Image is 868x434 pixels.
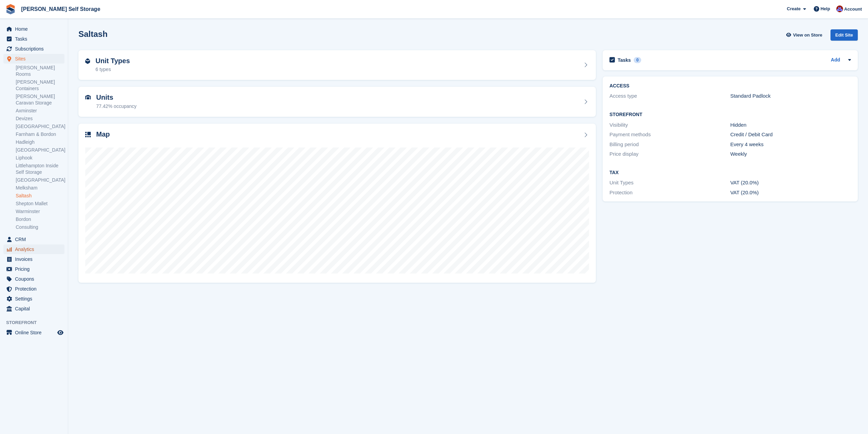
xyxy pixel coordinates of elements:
[78,124,596,283] a: Map
[730,141,851,149] div: Every 4 weeks
[85,95,91,100] img: unit-icn-7be61d7bf1b0ce9d3e12c5938cc71ed9869f7b940bace4675aadf7bd6d80202e.svg
[787,5,800,12] span: Create
[16,208,64,215] a: Warminster
[16,163,64,176] a: Littlehampton Inside Self Storage
[95,57,130,65] h2: Unit Types
[16,185,64,191] a: Melksham
[16,216,64,223] a: Bordon
[16,200,64,207] a: Shepton Mallet
[730,150,851,158] div: Weekly
[15,274,56,284] span: Coupons
[15,328,56,337] span: Online Store
[15,244,56,254] span: Analytics
[3,264,64,274] a: menu
[16,177,64,183] a: [GEOGRAPHIC_DATA]
[634,57,642,63] div: 0
[6,319,68,326] span: Storefront
[16,79,64,92] a: [PERSON_NAME] Containers
[730,179,851,187] div: VAT (20.0%)
[15,294,56,304] span: Settings
[830,29,858,41] div: Edit Site
[3,284,64,294] a: menu
[15,254,56,264] span: Invoices
[609,150,730,158] div: Price display
[730,189,851,197] div: VAT (20.0%)
[16,131,64,138] a: Farnham & Bordon
[16,65,64,78] a: [PERSON_NAME] Rooms
[78,29,107,39] h2: Saltash
[730,131,851,139] div: Credit / Debit Card
[618,57,631,63] h2: Tasks
[836,5,843,12] img: Tim Brant-Coles
[831,56,840,64] a: Add
[96,94,136,101] h2: Units
[96,130,110,138] h2: Map
[3,44,64,54] a: menu
[16,224,64,230] a: Consulting
[609,92,730,100] div: Access type
[785,29,825,41] a: View on Store
[609,121,730,129] div: Visibility
[3,328,64,337] a: menu
[793,32,822,39] span: View on Store
[16,139,64,145] a: Hadleigh
[3,274,64,284] a: menu
[821,5,830,12] span: Help
[730,121,851,129] div: Hidden
[3,254,64,264] a: menu
[830,29,858,43] a: Edit Site
[15,44,56,54] span: Subscriptions
[3,34,64,44] a: menu
[15,264,56,274] span: Pricing
[15,304,56,313] span: Capital
[15,34,56,44] span: Tasks
[609,83,851,89] h2: ACCESS
[56,328,64,337] a: Preview store
[609,141,730,149] div: Billing period
[3,244,64,254] a: menu
[85,58,90,64] img: unit-type-icn-2b2737a686de81e16bb02015468b77c625bbabd49415b5ef34ead5e3b44a266d.svg
[609,131,730,139] div: Payment methods
[16,108,64,114] a: Axminster
[3,24,64,34] a: menu
[15,284,56,294] span: Protection
[78,50,596,80] a: Unit Types 6 types
[18,3,103,15] a: [PERSON_NAME] Self Storage
[16,193,64,199] a: Saltash
[15,235,56,244] span: CRM
[15,24,56,34] span: Home
[609,170,851,176] h2: Tax
[16,93,64,106] a: [PERSON_NAME] Caravan Storage
[3,294,64,304] a: menu
[16,155,64,161] a: Liphook
[96,103,136,110] div: 77.42% occupancy
[609,179,730,187] div: Unit Types
[95,66,130,73] div: 6 types
[730,92,851,100] div: Standard Padlock
[3,304,64,313] a: menu
[78,87,596,117] a: Units 77.42% occupancy
[609,112,851,117] h2: Storefront
[15,54,56,64] span: Sites
[16,123,64,130] a: [GEOGRAPHIC_DATA]
[16,147,64,153] a: [GEOGRAPHIC_DATA]
[844,6,862,13] span: Account
[16,115,64,122] a: Devizes
[5,4,16,14] img: stora-icon-8386f47178a22dfd0bd8f6a31ec36ba5ce8667c1dd55bd0f319d3a0aa187defe.svg
[85,132,91,137] img: map-icn-33ee37083ee616e46c38cad1a60f524a97daa1e2b2c8c0bc3eb3415660979fc1.svg
[3,54,64,64] a: menu
[3,235,64,244] a: menu
[609,189,730,197] div: Protection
